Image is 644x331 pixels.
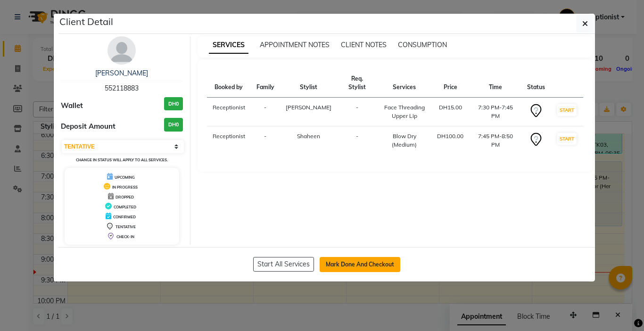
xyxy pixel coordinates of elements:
th: Time [469,69,521,98]
td: 7:30 PM-7:45 PM [469,98,521,126]
td: 7:45 PM-8:50 PM [469,126,521,155]
a: [PERSON_NAME] [95,69,148,77]
td: Receptionist [207,98,251,126]
span: UPCOMING [115,175,135,180]
span: DROPPED [116,195,134,199]
h5: Client Detail [59,15,113,29]
h3: DH0 [164,118,183,132]
td: - [251,98,280,126]
button: START [557,133,577,145]
span: COMPLETED [114,205,136,209]
span: APPOINTMENT NOTES [260,41,330,49]
span: SERVICES [209,37,248,54]
th: Price [431,69,469,98]
button: Mark Done And Checkout [320,257,400,272]
span: Shaheen [297,132,320,140]
div: Blow Dry (Medium) [383,132,426,149]
th: Family [251,69,280,98]
span: TENTATIVE [116,224,136,229]
button: Start All Services [253,257,314,272]
span: IN PROGRESS [112,185,138,190]
th: Stylist [280,69,337,98]
td: - [251,126,280,155]
span: CLIENT NOTES [341,41,387,49]
h3: DH0 [164,97,183,111]
span: Deposit Amount [61,121,116,132]
small: Change in status will apply to all services. [76,157,168,162]
span: Wallet [61,100,83,111]
td: - [337,126,378,155]
td: - [337,98,378,126]
th: Services [377,69,431,98]
div: DH15.00 [437,103,463,112]
td: Receptionist [207,126,251,155]
th: Req. Stylist [337,69,378,98]
span: CHECK-IN [116,234,134,239]
span: 552118883 [105,84,139,92]
div: DH100.00 [437,132,463,141]
th: Booked by [207,69,251,98]
span: CONFIRMED [113,215,136,219]
th: Status [521,69,551,98]
span: [PERSON_NAME] [286,104,331,111]
span: CONSUMPTION [398,41,447,49]
img: avatar [107,36,136,65]
div: Face Threading Upper Lip [383,103,426,120]
button: START [557,104,577,116]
